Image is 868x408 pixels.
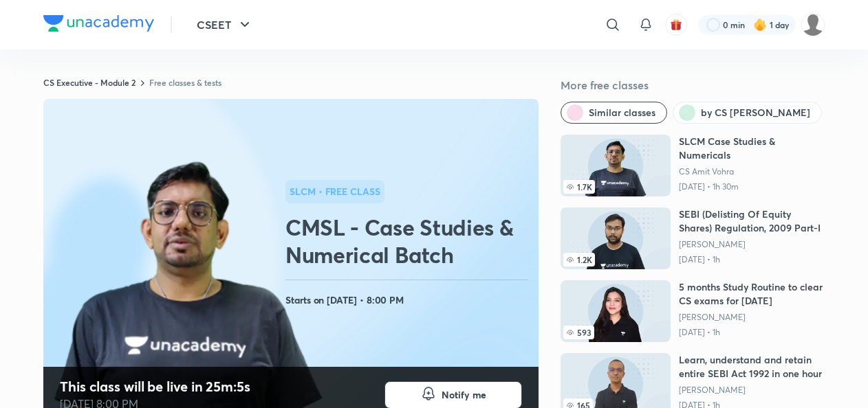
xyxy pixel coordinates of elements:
img: avatar [670,19,682,31]
span: 1.2K [563,253,595,267]
h6: 5 months Study Routine to clear CS exams for [DATE] [679,280,825,308]
button: Similar classes [561,102,667,124]
span: 1.7K [563,180,595,194]
a: [PERSON_NAME] [679,312,825,323]
a: Company Logo [43,15,154,35]
img: Company Logo [43,15,154,32]
h4: This class will be live in 25m:5s [60,378,250,396]
p: [DATE] • 1h 30m [679,181,825,192]
a: CS Executive - Module 2 [43,77,135,88]
h5: More free classes [561,77,825,93]
a: [PERSON_NAME] [679,385,825,396]
img: adnan [801,13,825,36]
span: Similar classes [589,106,655,120]
button: by CS Amit Vohra [673,102,822,124]
button: CSEET [188,11,261,38]
img: streak [753,18,767,32]
p: [DATE] • 1h [679,254,825,265]
a: [PERSON_NAME] [679,239,825,250]
h6: SLCM Case Studies & Numericals [679,135,825,162]
span: Notify me [442,388,486,402]
button: avatar [665,14,687,36]
h6: SEBI (Delisting Of Equity Shares) Regulation, 2009 Part-I [679,207,825,235]
h4: Starts on [DATE] • 8:00 PM [285,291,533,309]
a: Free classes & tests [149,77,221,88]
span: 593 [563,326,594,339]
p: [DATE] • 1h [679,327,825,338]
h6: Learn, understand and retain entire SEBI Act 1992 in one hour [679,353,825,381]
a: CS Amit Vohra [679,166,825,177]
span: by CS Amit Vohra [701,106,810,120]
h2: CMSL - Case Studies & Numerical Batch [285,214,533,269]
